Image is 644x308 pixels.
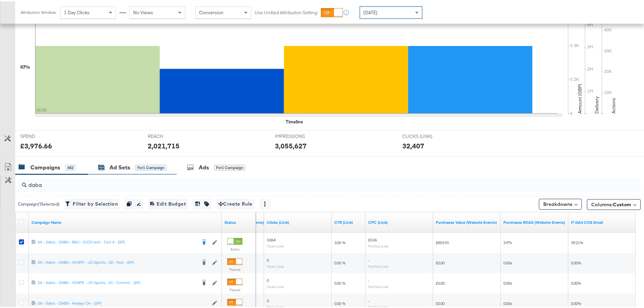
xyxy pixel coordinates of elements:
a: The total value of the purchase actions tracked by your Custom Audience pixel on your website aft... [436,218,498,224]
button: Edit Budget [148,197,188,208]
span: 0.00x [503,300,512,305]
span: 0 [267,297,269,302]
span: Create Rule [218,198,253,207]
a: IT NET COS _ GA4 [571,218,633,224]
input: Search Campaigns by Name, ID or Objective [27,174,583,188]
span: 0.00x [503,259,512,264]
span: £0.06 [368,236,377,241]
div: SA - Sales - DABA - VO4PE - JD Sports - 01 - Control - (SP) [38,279,197,284]
div: SA - Sales - DABA - VO4PE - JD Sports - 02 - Test - (SP) [38,258,197,264]
span: 3,864 [267,236,276,241]
span: 0 [267,277,269,282]
span: Filter by Selection [67,198,118,207]
span: 0.00% [571,300,581,305]
label: Use Unified Attribution Setting: [255,8,318,15]
span: 1 Day Clicks [64,8,90,14]
button: Filter by Selection [65,197,120,208]
span: 0.00% [571,259,581,264]
text: Delivery [594,95,600,112]
button: Columns:Custom [587,198,641,209]
div: £3,976.66 [20,140,52,149]
span: 3.97x [503,239,512,244]
a: Shows the current state of your Ad Campaign. [224,218,253,224]
button: Create Rule [216,197,255,208]
div: KPIs [20,63,30,69]
span: CLICKS (LINK) [402,132,453,138]
a: SA - Sales - DABA - Always On - (SP) [38,299,209,305]
div: Ad Sets [110,162,130,170]
a: The average cost for each link click you've received from your ad. [368,218,430,224]
sub: Clicks (Link) [267,263,284,267]
span: 0.00 % [334,259,345,264]
span: £0.00 [436,300,445,305]
span: 0.00x [503,279,512,284]
a: The number of clicks received on a link in your ad divided by the number of impressions. [334,218,363,224]
div: 2,021,715 [148,140,180,149]
a: The total value of the purchase actions divided by spend tracked by your Custom Audience pixel on... [503,218,566,224]
span: REACH [148,132,198,138]
text: Actions [611,96,617,112]
span: - [368,277,369,282]
span: - [368,297,369,302]
span: £853.93 [436,239,449,244]
div: SA - Sales - DABA - BAU - iCOS test - Cell A - (SP) [38,238,197,243]
sub: Per Click (Link) [368,243,388,247]
a: SA - Sales - DABA - VO4PE - JD Sports - 01 - Control - (SP) [38,279,197,285]
label: Active [227,246,242,250]
span: 0.00% [571,279,581,284]
label: Paused [227,266,242,270]
div: SA - Sales - DABA - Always On - (SP) [38,299,209,305]
label: Paused [227,286,242,291]
span: Columns: [591,200,631,207]
div: Timeline [286,117,303,124]
span: 0 [267,256,269,261]
text: Amount (GBP) [577,82,583,112]
sub: Per Click (Link) [368,283,388,287]
sub: Clicks (Link) [267,243,284,247]
div: for 1 Campaign [135,163,167,169]
div: Campaigns [30,162,60,170]
span: 39.21% [571,239,583,244]
span: IMPRESSIONS [275,132,326,138]
span: SPEND [20,132,71,138]
span: 0.00 % [334,300,345,305]
span: Edit Budget [150,198,186,207]
a: SA - Sales - DABA - BAU - iCOS test - Cell A - (SP) [38,238,197,245]
sub: Per Click (Link) [368,263,388,267]
span: [DATE] [363,8,377,14]
span: Custom [613,200,631,206]
a: The number of clicks on links appearing on your ad or Page that direct people to your sites off F... [267,218,329,224]
sub: Clicks (Link) [267,304,284,308]
div: Ads [199,162,209,170]
span: No Views [133,8,153,14]
div: for 1 Campaign [214,163,245,169]
div: Campaign ( 1 Selected) [18,200,59,206]
div: 32,407 [402,140,424,149]
span: £0.00 [436,259,445,264]
div: 452 [65,163,75,169]
div: Attribution Window: [20,9,57,14]
span: - [368,256,369,261]
button: Breakdowns [539,197,582,208]
sub: Clicks (Link) [267,283,284,287]
span: 0.00 % [334,279,345,284]
span: £0.00 [436,279,445,284]
div: 3,055,627 [275,140,307,149]
a: Your campaign name. [31,218,219,224]
sub: Per Click (Link) [368,304,388,308]
span: Conversion [199,8,223,14]
a: SA - Sales - DABA - VO4PE - JD Sports - 02 - Test - (SP) [38,258,197,265]
span: 3.00 % [334,239,345,244]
